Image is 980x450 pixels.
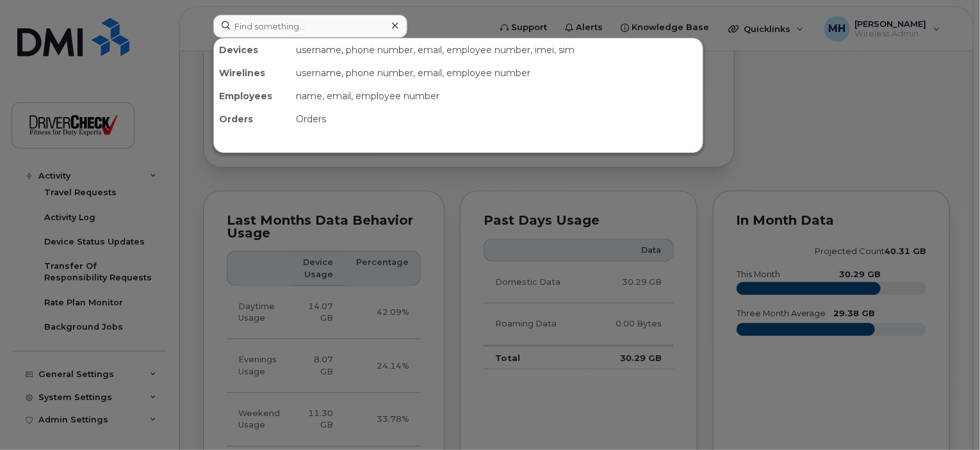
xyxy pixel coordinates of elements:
[291,38,703,61] div: username, phone number, email, employee number, imei, sim
[291,84,703,108] div: name, email, employee number
[291,61,703,84] div: username, phone number, email, employee number
[214,38,291,61] div: Devices
[291,108,703,131] div: Orders
[214,61,291,84] div: Wirelines
[214,108,291,131] div: Orders
[214,84,291,108] div: Employees
[213,15,407,38] input: Find something...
